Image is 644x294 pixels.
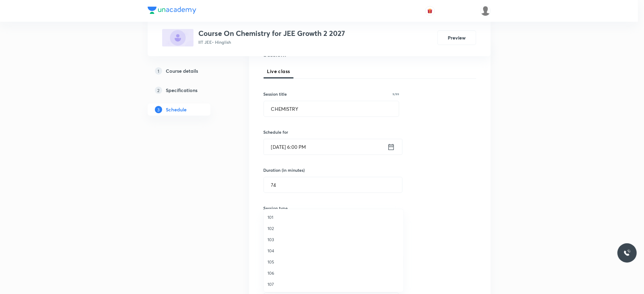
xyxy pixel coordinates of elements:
span: 105 [268,259,400,265]
span: 101 [268,214,400,220]
span: 104 [268,248,400,254]
span: 103 [268,236,400,243]
span: 107 [268,281,400,287]
span: 102 [268,225,400,232]
span: 106 [268,270,400,276]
